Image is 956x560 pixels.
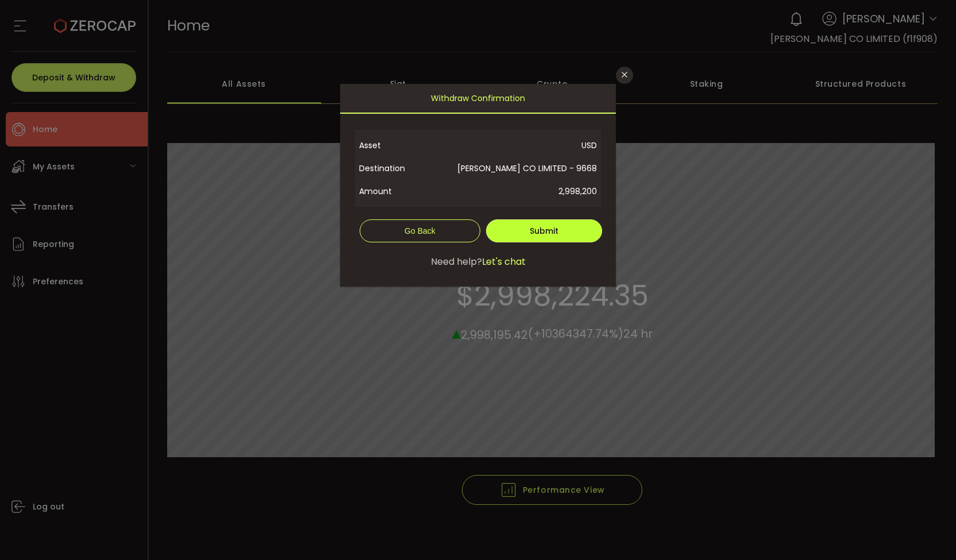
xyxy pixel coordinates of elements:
span: Amount [359,180,432,203]
span: Destination [359,157,432,180]
span: Go Back [404,226,435,235]
span: Withdraw Confirmation [431,84,525,113]
span: Submit [530,225,558,237]
span: Need help? [431,255,482,269]
span: Asset [359,134,432,157]
span: 2,998,200 [432,180,597,203]
button: Submit [486,219,602,242]
iframe: Chat Widget [818,436,956,560]
button: Close [616,67,633,84]
span: USD [432,134,597,157]
span: [PERSON_NAME] CO LIMITED - 9668 [432,157,597,180]
span: Let's chat [482,255,526,269]
button: Go Back [360,219,480,242]
div: dialog [340,84,616,287]
div: 聊天小工具 [818,436,956,560]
